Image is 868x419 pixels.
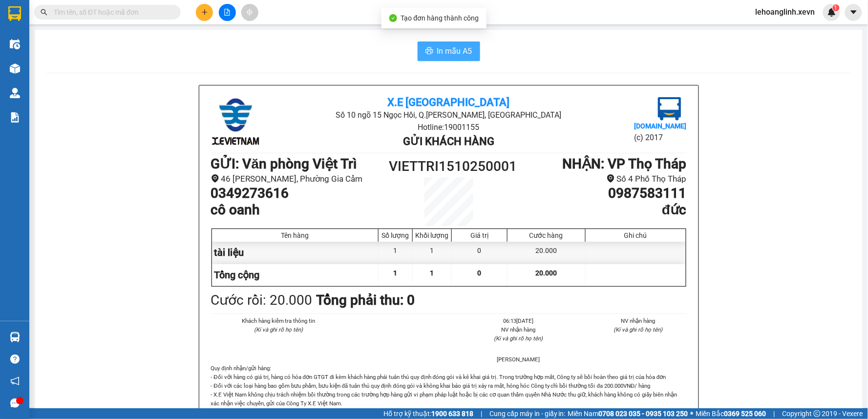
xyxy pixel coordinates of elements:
span: Hỗ trợ kỹ thuật: [383,408,473,419]
div: Cước rồi : 20.000 [211,290,313,311]
span: Cung cấp máy in - giấy in: [489,408,566,419]
img: solution-icon [10,112,20,123]
span: caret-down [849,8,858,17]
li: NV nhận hàng [590,316,687,325]
span: aim [246,9,253,16]
div: Ghi chú [588,231,683,239]
li: 06:13[DATE] [470,316,567,325]
button: printerIn mẫu A5 [418,42,480,61]
h1: 0987583111 [508,185,686,202]
span: copyright [814,410,821,417]
strong: 1900 633 818 [431,410,473,418]
h1: đức [508,202,686,218]
span: message [10,398,20,408]
strong: 0708 023 035 - 0935 103 250 [599,410,688,418]
img: warehouse-icon [10,39,20,49]
div: Giá trị [454,231,505,239]
span: question-circle [10,355,20,364]
span: printer [425,47,433,56]
button: file-add [219,4,236,21]
li: Số 4 Phố Thọ Tháp [508,172,686,186]
span: notification [10,377,20,386]
i: (Kí và ghi rõ họ tên) [494,335,543,342]
span: plus [201,9,208,16]
h1: cô oanh [211,202,389,218]
i: (Kí và ghi rõ họ tên) [614,326,663,333]
span: check-circle [389,14,397,22]
div: 1 [379,242,413,264]
input: Tìm tên, số ĐT hoặc mã đơn [54,7,169,18]
div: Cước hàng [510,231,582,239]
img: warehouse-icon [10,63,20,74]
span: | [774,408,775,419]
span: | [481,408,482,419]
div: 20.000 [508,242,585,264]
div: Số lượng [381,231,410,239]
h1: VIETTRI1510250001 [389,156,508,177]
li: Số 10 ngõ 15 Ngọc Hồi, Q.[PERSON_NAME], [GEOGRAPHIC_DATA] [290,109,607,121]
div: Khối lượng [415,231,449,239]
div: 0 [452,242,508,264]
div: Tên hàng [214,231,376,239]
button: aim [241,4,258,21]
span: environment [607,174,615,183]
span: Tạo đơn hàng thành công [401,14,479,22]
li: Hotline: 19001155 [290,121,607,133]
span: Tổng cộng [214,269,260,281]
b: GỬI : Văn phòng Việt Trì [211,156,357,172]
b: Tổng phải thu: 0 [317,292,415,308]
span: lehoanglinh.xevn [748,6,823,18]
b: [DOMAIN_NAME] [634,122,686,130]
b: X.E [GEOGRAPHIC_DATA] [387,96,509,108]
span: 1 [430,269,434,277]
span: ⚪️ [691,412,694,416]
h1: 0349273616 [211,185,389,202]
img: icon-new-feature [827,8,836,17]
img: warehouse-icon [10,332,20,342]
li: [PERSON_NAME] [470,355,567,364]
span: 1 [834,4,838,11]
li: (c) 2017 [634,131,686,144]
div: 1 [413,242,452,264]
span: 0 [478,269,482,277]
span: 20.000 [535,269,557,277]
button: plus [196,4,213,21]
li: Khách hàng kiểm tra thông tin [231,316,327,325]
span: search [41,9,47,16]
li: NV nhận hàng [470,325,567,334]
img: logo.jpg [211,97,260,146]
span: Miền Nam [568,408,688,419]
strong: 0369 525 060 [724,410,766,418]
b: Gửi khách hàng [403,135,494,147]
i: (Kí và ghi rõ họ tên) [254,326,303,333]
span: Miền Bắc [696,408,766,419]
button: caret-down [845,4,862,21]
div: tài liệu [212,242,379,264]
span: In mẫu A5 [437,45,472,57]
span: environment [211,174,219,183]
span: file-add [224,9,231,16]
img: logo-vxr [8,6,21,21]
li: 46 [PERSON_NAME], Phường Gia Cẩm [211,172,389,186]
b: NHẬN : VP Thọ Tháp [563,156,687,172]
sup: 1 [833,4,840,11]
img: logo.jpg [658,97,681,121]
span: 1 [394,269,398,277]
img: warehouse-icon [10,88,20,98]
